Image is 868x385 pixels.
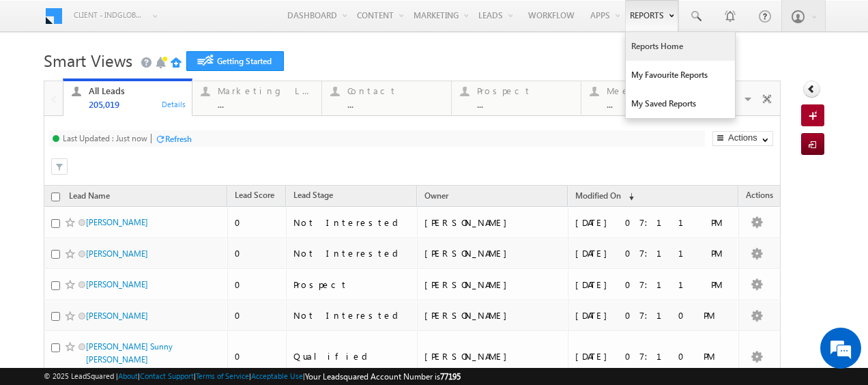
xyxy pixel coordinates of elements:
[347,85,443,96] div: Contact
[89,85,184,96] div: All Leads
[218,85,313,96] div: Marketing Leads
[451,81,581,115] a: Prospect...
[196,371,249,380] a: Terms of Service
[86,248,148,259] a: [PERSON_NAME]
[477,85,573,96] div: Prospect
[218,99,313,109] div: ...
[623,191,634,202] span: (sorted descending)
[575,216,732,229] div: [DATE] 07:11 PM
[86,279,148,289] a: [PERSON_NAME]
[575,190,621,201] span: Modified On
[192,81,322,115] a: Marketing Leads...
[293,247,411,259] div: Not Interested
[347,99,443,109] div: ...
[575,309,732,322] div: [DATE] 07:10 PM
[739,188,780,205] span: Actions
[251,371,303,380] a: Acceptable Use
[575,279,732,291] div: [DATE] 07:11 PM
[424,309,562,322] div: [PERSON_NAME]
[86,341,173,377] a: [PERSON_NAME] Sunny [PERSON_NAME] [PERSON_NAME]
[305,371,461,382] span: Your Leadsquared Account Number is
[440,371,461,382] span: 77195
[165,134,192,144] div: Refresh
[293,190,333,200] span: Lead Stage
[568,188,641,205] a: Modified On (sorted descending)
[626,32,735,61] a: Reports Home
[44,370,461,383] span: © 2025 LeadSquared | | | | |
[62,188,117,206] a: Lead Name
[235,309,279,322] div: 0
[424,279,562,291] div: [PERSON_NAME]
[293,350,411,362] div: Qualified
[293,309,411,322] div: Not Interested
[140,371,194,380] a: Contact Support
[575,350,732,362] div: [DATE] 07:10 PM
[235,279,279,291] div: 0
[477,99,573,109] div: ...
[235,247,279,259] div: 0
[63,79,193,117] a: All Leads205,019Details
[287,188,340,205] a: Lead Stage
[44,49,132,71] span: Smart Views
[235,190,274,200] span: Lead Score
[235,216,279,229] div: 0
[235,350,279,362] div: 0
[51,192,60,201] input: Check all records
[424,247,562,259] div: [PERSON_NAME]
[161,98,187,110] div: Details
[424,216,562,229] div: [PERSON_NAME]
[424,350,562,362] div: [PERSON_NAME]
[293,216,411,229] div: Not Interested
[228,188,281,205] a: Lead Score
[63,133,147,143] div: Last Updated : Just now
[424,190,448,201] span: Owner
[607,99,702,109] div: ...
[293,279,411,291] div: Prospect
[626,89,735,118] a: My Saved Reports
[607,85,702,96] div: Meeting
[581,81,711,115] a: Meeting...
[321,81,452,115] a: Contact...
[89,99,184,109] div: 205,019
[74,8,145,22] span: Client - indglobal2 (77195)
[575,247,732,259] div: [DATE] 07:11 PM
[86,217,148,227] a: [PERSON_NAME]
[86,311,148,321] a: [PERSON_NAME]
[626,61,735,89] a: My Favourite Reports
[118,371,138,380] a: About
[186,51,284,71] a: Getting Started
